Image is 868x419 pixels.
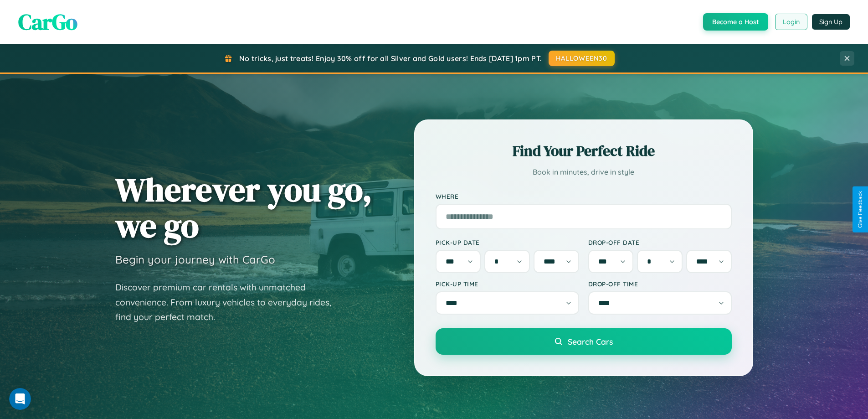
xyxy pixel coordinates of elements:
[703,13,768,31] button: Become a Host
[775,14,807,30] button: Login
[115,253,275,266] h3: Begin your journey with CarGo
[588,238,732,246] label: Drop-off Date
[436,192,732,200] label: Where
[115,171,372,243] h1: Wherever you go, we go
[239,54,542,63] span: No tricks, just treats! Enjoy 30% off for all Silver and Gold users! Ends [DATE] 1pm PT.
[9,388,31,410] iframe: Intercom live chat
[18,7,77,37] span: CarGo
[812,14,850,30] button: Sign Up
[588,280,732,288] label: Drop-off Time
[857,191,863,228] div: Give Feedback
[568,336,613,347] span: Search Cars
[115,280,343,325] p: Discover premium car rentals with unmatched convenience. From luxury vehicles to everyday rides, ...
[436,328,732,355] button: Search Cars
[436,166,732,179] p: Book in minutes, drive in style
[436,141,732,161] h2: Find Your Perfect Ride
[549,51,615,66] button: HALLOWEEN30
[436,280,579,288] label: Pick-up Time
[436,238,579,246] label: Pick-up Date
